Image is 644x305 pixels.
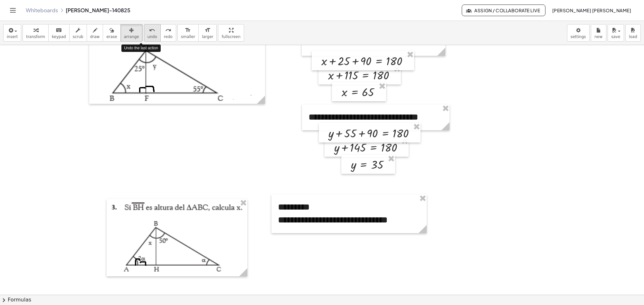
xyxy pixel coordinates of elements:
span: new [594,34,602,39]
span: save [611,34,620,39]
span: smaller [181,34,195,39]
button: erase [103,24,120,42]
span: [PERSON_NAME] [PERSON_NAME] [552,7,631,13]
button: scrub [69,24,87,42]
button: new [591,24,606,42]
span: scrub [73,34,83,39]
button: format_sizesmaller [177,24,199,42]
span: keypad [52,34,66,39]
button: insert [3,24,21,42]
span: erase [106,34,117,39]
span: load [629,34,637,39]
button: draw [87,24,103,42]
span: Assign / Collaborate Live [467,7,540,13]
span: arrange [124,34,139,39]
i: redo [165,26,171,34]
button: undoundo [144,24,161,42]
i: undo [149,26,155,34]
button: redoredo [160,24,176,42]
span: fullscreen [222,34,240,39]
i: format_size [204,26,211,34]
button: settings [567,24,590,42]
i: format_size [185,26,191,34]
button: [PERSON_NAME] [PERSON_NAME] [547,5,636,16]
span: larger [202,34,213,39]
button: load [625,24,641,42]
button: fullscreen [218,24,244,42]
span: insert [7,34,18,39]
span: redo [164,34,173,39]
span: draw [90,34,100,39]
button: save [608,24,624,42]
button: keyboardkeypad [48,24,70,42]
a: Whiteboards [26,7,58,14]
button: Toggle navigation [8,5,18,15]
button: arrange [120,24,143,42]
button: format_sizelarger [198,24,217,42]
span: settings [571,34,586,39]
button: transform [23,24,49,42]
div: Undo the last action [121,44,161,52]
i: keyboard [56,26,62,34]
span: undo [147,34,157,39]
button: Assign / Collaborate Live [462,5,546,16]
span: transform [26,34,45,39]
